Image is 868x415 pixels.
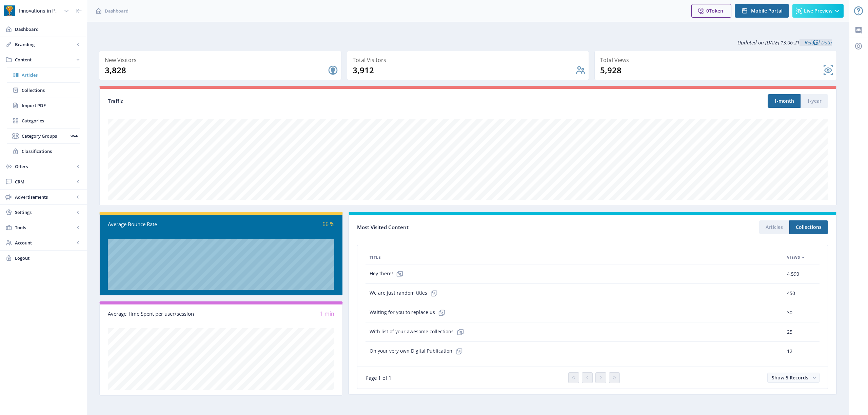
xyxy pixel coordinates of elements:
span: CRM [15,178,75,185]
a: Reload Data [800,39,832,46]
div: 1 min [221,310,334,318]
span: 25 [787,328,792,336]
span: Logout [15,255,81,261]
button: 0Token [691,4,731,18]
button: Mobile Portal [735,4,789,18]
span: 4,590 [787,270,799,278]
span: Tools [15,224,75,231]
span: Offers [15,163,75,170]
span: With list of your awesome collections [370,325,467,339]
button: 1-year [801,94,828,108]
div: New Visitors [105,55,338,65]
a: Import PDF [7,98,80,113]
button: Collections [789,220,828,234]
div: 3,828 [105,65,328,76]
span: Mobile Portal [751,8,783,14]
span: Title [370,253,381,261]
span: Views [787,253,800,261]
span: Import PDF [22,102,80,109]
div: Traffic [108,97,468,105]
span: Content [15,56,75,63]
span: Dashboard [15,26,81,33]
img: app-icon.png [4,5,15,16]
span: Token [709,7,723,14]
a: Collections [7,83,80,98]
span: 66 % [322,220,334,228]
button: Articles [759,220,789,234]
span: Page 1 of 1 [366,374,392,381]
span: Collections [22,87,80,94]
span: Categories [22,117,80,124]
span: Advertisements [15,194,75,200]
button: Show 5 Records [767,373,820,383]
span: On your very own Digital Publication [370,344,466,358]
span: Dashboard [105,7,129,14]
span: We are just random titles [370,286,441,300]
div: Total Views [600,55,834,65]
span: Branding [15,41,75,48]
a: Category GroupsWeb [7,129,80,143]
button: Live Preview [792,4,844,18]
span: Live Preview [804,8,832,14]
a: Classifications [7,144,80,159]
span: 450 [787,289,795,297]
div: Innovations in Pharmaceutical Technology (IPT) [19,3,61,18]
span: Hey there! [370,267,407,281]
span: Waiting for you to replace us [370,306,449,319]
a: Articles [7,67,80,82]
span: Articles [22,72,80,78]
div: 3,912 [353,65,575,76]
span: Settings [15,209,75,216]
div: Most Visited Content [357,222,592,233]
span: Category Groups [22,133,68,139]
span: Show 5 Records [772,374,808,381]
div: 5,928 [600,65,823,76]
div: Average Bounce Rate [108,220,221,228]
nb-badge: Web [68,133,80,139]
div: Updated on [DATE] 13:06:21 [99,34,837,51]
span: 30 [787,309,792,317]
span: 12 [787,347,792,355]
span: Account [15,239,75,246]
div: Total Visitors [353,55,586,65]
a: Categories [7,113,80,128]
span: Classifications [22,148,80,155]
button: 1-month [768,94,801,108]
div: Average Time Spent per user/session [108,310,221,318]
